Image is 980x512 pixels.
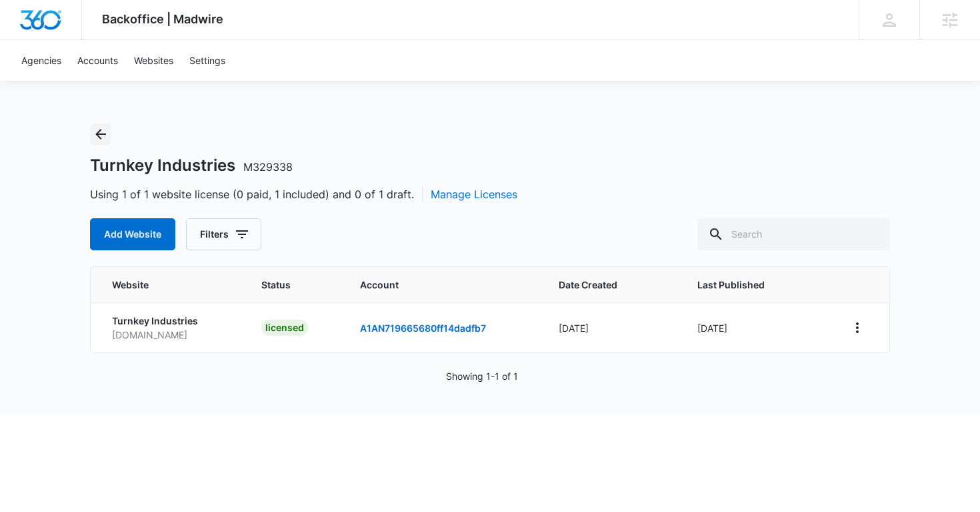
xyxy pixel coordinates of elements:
[360,322,486,334] a: A1AN719665680ff14dadfb7
[261,278,329,292] span: Status
[181,40,233,81] a: Settings
[446,369,518,383] p: Showing 1-1 of 1
[102,12,223,26] span: Backoffice | Madwire
[243,160,293,174] span: M329338
[90,123,111,145] button: Back
[261,320,308,336] div: licensed
[112,314,229,328] p: Turnkey Industries
[431,186,517,202] button: Manage Licenses
[559,278,646,292] span: Date Created
[847,317,868,338] button: View More
[90,186,517,202] span: Using 1 of 1 website license (0 paid, 1 included) and 0 of 1 draft.
[90,156,293,176] h1: Turnkey Industries
[69,40,126,81] a: Accounts
[90,218,175,250] button: Add Website
[360,278,527,292] span: Account
[186,218,261,250] button: Filters
[112,278,210,292] span: Website
[681,302,831,352] td: [DATE]
[13,40,69,81] a: Agencies
[697,218,890,250] input: Search
[543,302,681,352] td: [DATE]
[112,328,229,342] p: [DOMAIN_NAME]
[697,278,795,292] span: Last Published
[126,40,181,81] a: Websites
